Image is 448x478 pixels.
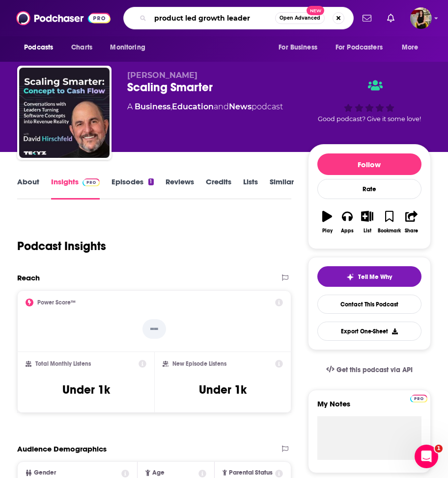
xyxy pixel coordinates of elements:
[410,7,432,29] img: User Profile
[71,41,92,54] span: Charts
[317,204,337,240] button: Play
[123,7,354,29] div: Search podcasts, credits, & more...
[243,177,258,200] a: Lists
[318,115,421,123] span: Good podcast? Give it some love!
[317,295,421,314] a: Contact This Podcast
[62,382,110,397] h3: Under 1k
[51,177,100,200] a: InsightsPodchaser Pro
[229,470,273,476] span: Parental Status
[279,41,317,54] span: For Business
[229,102,252,111] a: News
[214,102,229,111] span: and
[410,393,427,403] a: Pro website
[17,177,39,200] a: About
[317,266,421,287] button: tell me why sparkleTell Me Why
[341,228,354,234] div: Apps
[127,101,283,113] div: A podcast
[405,228,418,234] div: Share
[377,204,401,240] button: Bookmark
[150,10,275,26] input: Search podcasts, credits, & more...
[275,12,325,24] button: Open AdvancedNew
[395,38,431,57] button: open menu
[336,366,413,374] span: Get this podcast via API
[142,319,166,339] p: --
[308,71,431,131] div: Good podcast? Give it some love!
[383,10,398,26] a: Show notifications dropdown
[172,360,226,367] h2: New Episode Listens
[270,177,294,200] a: Similar
[17,273,40,282] h2: Reach
[127,71,197,80] span: [PERSON_NAME]
[135,102,170,111] a: Business
[317,399,421,416] label: My Notes
[435,445,443,453] span: 1
[199,382,247,397] h3: Under 1k
[19,68,110,158] img: Scaling Smarter
[103,38,158,57] button: open menu
[172,102,214,111] a: Education
[24,41,53,54] span: Podcasts
[110,41,145,54] span: Monitoring
[364,228,371,234] div: List
[34,470,56,476] span: Gender
[336,41,383,54] span: For Podcasters
[83,178,100,186] img: Podchaser Pro
[17,38,66,57] button: open menu
[16,9,111,27] img: Podchaser - Follow, Share and Rate Podcasts
[317,179,421,199] div: Rate
[329,38,397,57] button: open menu
[401,204,421,240] button: Share
[317,153,421,175] button: Follow
[112,177,153,200] a: Episodes1
[65,38,98,57] a: Charts
[357,204,377,240] button: List
[152,470,165,476] span: Age
[359,10,375,26] a: Show notifications dropdown
[280,16,320,21] span: Open Advanced
[317,322,421,341] button: Export One-Sheet
[17,239,106,253] h1: Podcast Insights
[410,7,432,29] span: Logged in as cassey
[378,228,401,234] div: Bookmark
[337,204,358,240] button: Apps
[358,273,392,281] span: Tell Me Why
[17,444,107,453] h2: Audience Demographics
[206,177,231,200] a: Credits
[170,102,172,111] span: ,
[166,177,194,200] a: Reviews
[272,38,330,57] button: open menu
[346,273,354,281] img: tell me why sparkle
[322,228,333,234] div: Play
[37,299,76,306] h2: Power Score™
[410,7,432,29] button: Show profile menu
[307,6,324,15] span: New
[415,445,438,468] iframe: Intercom live chat
[35,360,91,367] h2: Total Monthly Listens
[318,358,420,382] a: Get this podcast via API
[410,395,427,403] img: Podchaser Pro
[148,178,153,185] div: 1
[402,41,419,54] span: More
